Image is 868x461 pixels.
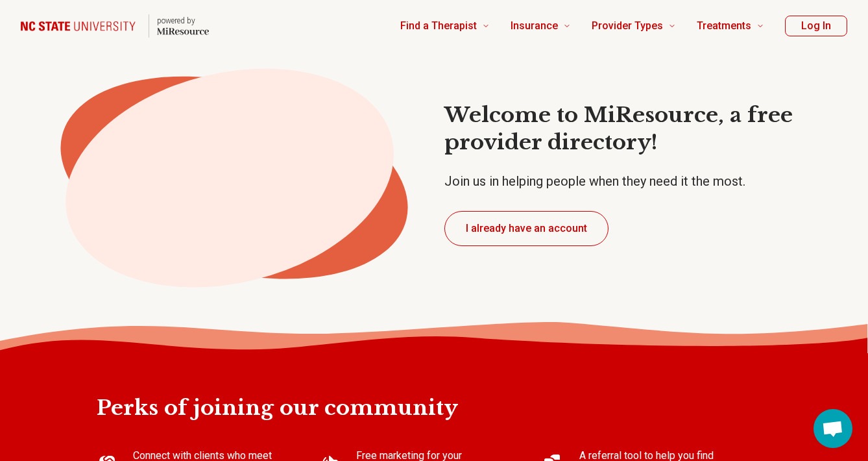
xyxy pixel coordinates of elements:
[444,102,828,156] h1: Welcome to MiResource, a free provider directory!
[400,17,477,35] span: Find a Therapist
[97,353,771,422] h2: Perks of joining our community
[592,17,663,35] span: Provider Types
[444,211,609,246] button: I already have an account
[814,409,852,448] div: Open chat
[157,16,209,26] p: powered by
[444,172,828,190] p: Join us in helping people when they need it the most.
[511,17,558,35] span: Insurance
[785,16,847,36] button: Log In
[697,17,751,35] span: Treatments
[21,5,209,47] a: Home page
